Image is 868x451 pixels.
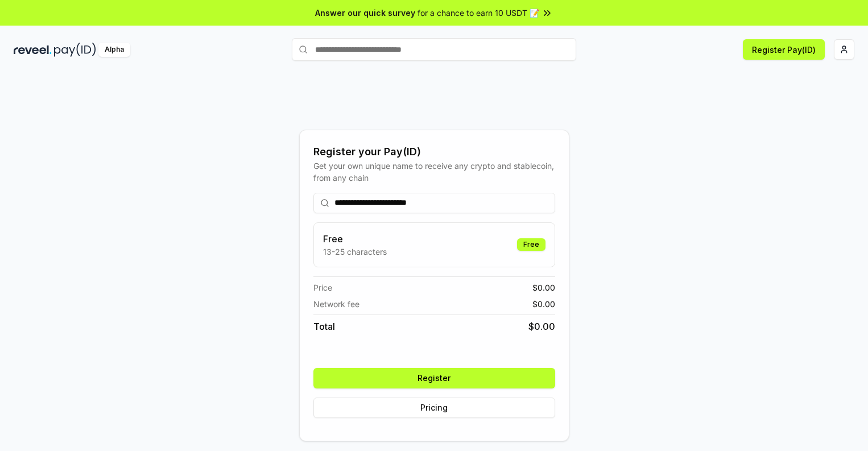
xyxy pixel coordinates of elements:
[418,7,539,19] span: for a chance to earn 10 USDT 📝
[528,320,555,333] span: $ 0.00
[313,320,335,333] span: Total
[517,238,545,251] div: Free
[323,232,387,246] h3: Free
[98,43,130,57] div: Alpha
[54,43,96,57] img: pay_id
[532,298,555,310] span: $ 0.00
[532,282,555,293] span: $ 0.00
[323,246,387,258] p: 13-25 characters
[315,7,415,19] span: Answer our quick survey
[313,298,359,310] span: Network fee
[313,144,555,160] div: Register your Pay(ID)
[313,282,332,293] span: Price
[313,398,555,418] button: Pricing
[313,160,555,184] div: Get your own unique name to receive any crypto and stablecoin, from any chain
[313,368,555,388] button: Register
[743,39,825,60] button: Register Pay(ID)
[14,43,52,57] img: reveel_dark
